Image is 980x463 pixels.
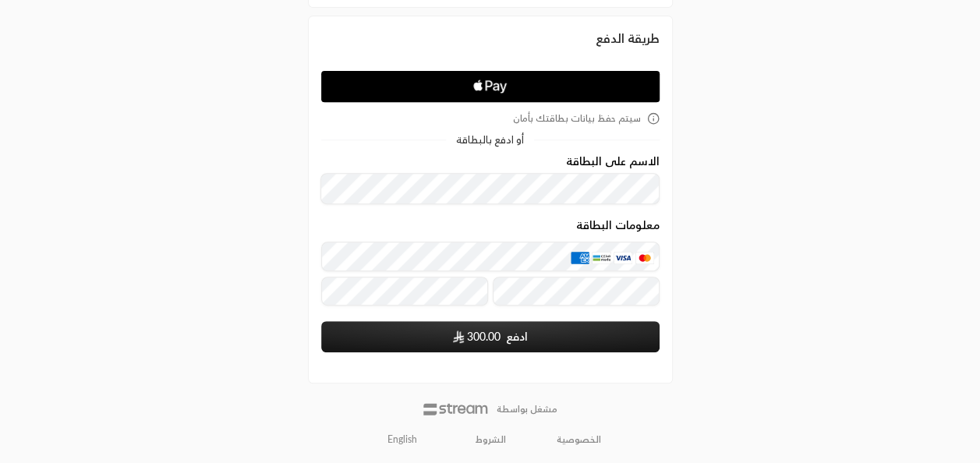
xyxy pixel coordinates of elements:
div: طريقة الدفع [321,29,660,48]
img: Visa [614,252,632,264]
a: الخصوصية [557,433,601,446]
a: English [379,427,426,452]
img: MasterCard [635,252,654,264]
span: 300.00 [467,329,501,345]
a: الشروط [476,433,506,446]
input: رمز التحقق CVC [493,277,660,306]
span: أو ادفع بالبطاقة [456,135,524,145]
label: الاسم على البطاقة [566,155,660,168]
img: SAR [453,330,464,343]
img: MADA [592,252,610,264]
span: سيتم حفظ بيانات بطاقتك بأمان [513,112,641,125]
img: AMEX [571,252,589,264]
input: بطاقة ائتمانية [321,242,660,270]
div: الاسم على البطاقة [321,155,660,204]
button: ادفع SAR300.00 [321,321,660,352]
input: تاريخ الانتهاء [321,277,488,306]
p: مشغل بواسطة [497,403,557,415]
div: معلومات البطاقة [321,219,660,310]
legend: معلومات البطاقة [576,219,660,231]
